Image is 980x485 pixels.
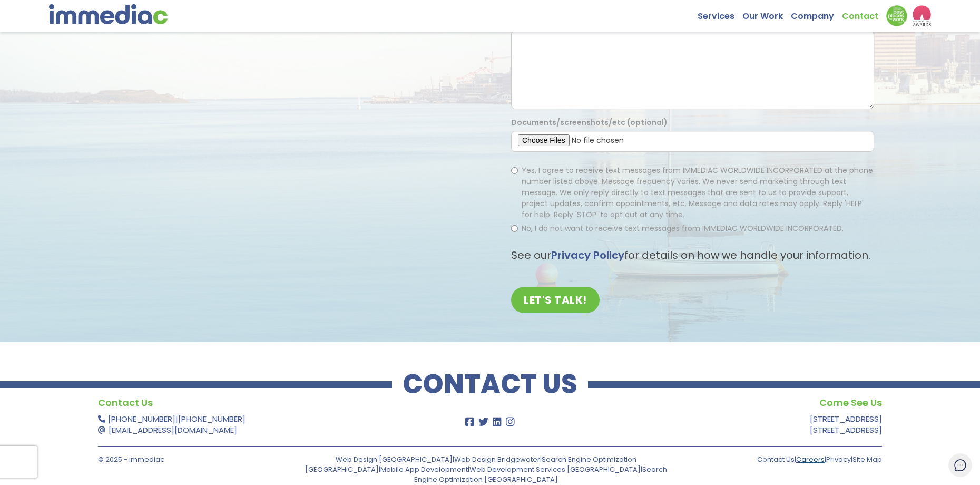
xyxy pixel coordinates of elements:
[511,225,518,232] input: No, I do not want to receive text messages from IMMEDIAC WORLDWIDE INCORPORATED.
[98,413,417,435] p: |
[522,223,844,234] span: No, I do not want to receive text messages from IMMEDIAC WORLDWIDE INCORPORATED.
[294,454,678,484] p: | | | | |
[742,5,791,22] a: Our Work
[109,424,237,435] a: [EMAIL_ADDRESS][DOMAIN_NAME]
[511,287,600,313] input: LET'S TALK!
[98,454,286,464] p: © 2025 - immediac
[810,413,882,435] a: [STREET_ADDRESS][STREET_ADDRESS]
[98,395,417,411] h4: Contact Us
[913,5,931,26] img: logo2_wea_nobg.webp
[511,167,518,174] input: Yes, I agree to receive text messages from IMMEDIAC WORLDWIDE INCORPORATED at the phone number li...
[511,247,874,263] p: See our for details on how we handle your information.
[392,374,588,395] h2: CONTACT US
[563,395,882,411] h4: Come See Us
[108,413,175,424] a: [PHONE_NUMBER]
[414,464,667,484] a: Search Engine Optimization [GEOGRAPHIC_DATA]
[454,454,540,464] a: Web Design Bridgewater
[852,454,882,464] a: Site Map
[698,5,742,22] a: Services
[522,165,873,220] span: Yes, I agree to receive text messages from IMMEDIAC WORLDWIDE INCORPORATED at the phone number li...
[551,248,624,263] a: Privacy Policy
[826,454,851,464] a: Privacy
[796,454,825,464] a: Careers
[49,4,168,24] img: immediac
[791,5,842,22] a: Company
[305,454,636,474] a: Search Engine Optimization [GEOGRAPHIC_DATA]
[886,5,907,26] img: Down
[380,464,468,474] a: Mobile App Development
[469,464,641,474] a: Web Development Services [GEOGRAPHIC_DATA]
[511,117,668,128] label: Documents/screenshots/etc (optional)
[842,5,886,22] a: Contact
[178,413,246,424] a: [PHONE_NUMBER]
[694,454,882,464] p: | | |
[336,454,453,464] a: Web Design [GEOGRAPHIC_DATA]
[757,454,795,464] a: Contact Us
